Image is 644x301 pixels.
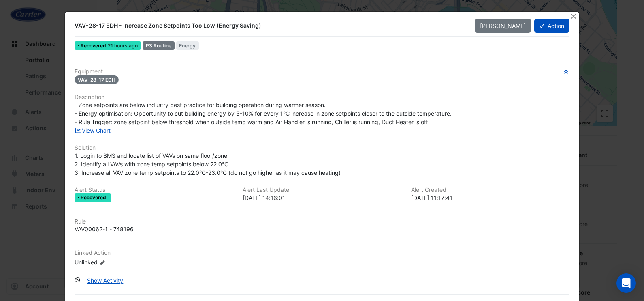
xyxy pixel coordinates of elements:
[534,19,569,33] button: Action
[411,193,569,202] div: [DATE] 11:17:41
[108,43,138,49] span: Tue 07-Oct-2025 14:16 AEST
[75,187,233,193] h6: Alert Status
[480,22,526,29] span: [PERSON_NAME]
[81,43,108,48] span: Recovered
[616,273,636,293] div: Open Intercom Messenger
[75,218,569,225] h6: Rule
[82,273,128,288] button: Show Activity
[143,41,175,50] div: P3 Routine
[75,249,569,256] h6: Linked Action
[75,258,172,267] div: Unlinked
[475,19,531,33] button: [PERSON_NAME]
[81,195,108,200] span: Recovered
[75,144,569,151] h6: Solution
[243,193,401,202] div: [DATE] 14:16:01
[75,152,341,176] span: 1. Login to BMS and locate list of VAVs on same floor/zone 2. Identify all VAVs with zone temp se...
[75,127,111,134] a: View Chart
[75,75,119,84] span: VAV-28-17 EDH
[75,225,134,233] div: VAV00062-1 - 748196
[176,41,199,50] span: Energy
[99,260,105,266] fa-icon: Edit Linked Action
[411,187,569,193] h6: Alert Created
[75,101,452,125] span: - Zone setpoints are below industry best practice for building operation during warmer season. - ...
[75,94,569,101] h6: Description
[75,68,569,75] h6: Equipment
[243,187,401,193] h6: Alert Last Update
[569,12,578,20] button: Close
[75,21,465,30] div: VAV-28-17 EDH - Increase Zone Setpoints Too Low (Energy Saving)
